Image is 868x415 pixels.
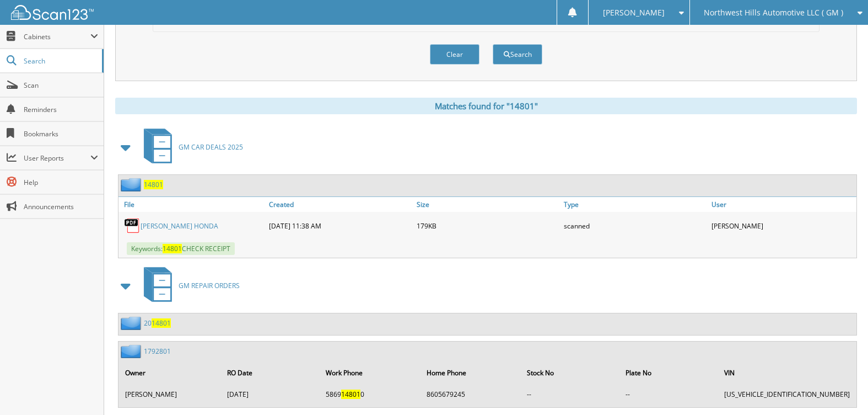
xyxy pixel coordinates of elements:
[24,32,90,41] span: Cabinets
[120,361,220,384] th: Owner
[24,153,90,163] span: User Reports
[421,361,520,384] th: Home Phone
[320,385,419,403] td: 5869 0
[620,361,718,384] th: Plate No
[414,197,562,212] a: Size
[118,197,266,212] a: File
[222,361,320,384] th: RO Date
[124,217,141,234] img: PDF.png
[115,98,857,114] div: Matches found for "14801"
[266,215,414,237] div: [DATE] 11:38 AM
[709,215,856,237] div: [PERSON_NAME]
[620,385,718,403] td: --
[561,215,709,237] div: scanned
[120,385,220,403] td: [PERSON_NAME]
[709,197,856,212] a: User
[430,44,479,65] button: Clear
[266,197,414,212] a: Created
[137,125,243,169] a: GM CAR DEALS 2025
[144,318,171,328] a: 2014801
[521,385,619,403] td: --
[704,9,843,16] span: Northwest Hills Automotive LLC ( GM )
[179,142,243,152] span: GM CAR DEALS 2025
[341,390,360,399] span: 14801
[121,316,144,330] img: folder2.png
[24,178,98,187] span: Help
[603,9,665,16] span: [PERSON_NAME]
[11,5,94,20] img: scan123-logo-white.svg
[414,215,562,237] div: 179KB
[320,361,419,384] th: Work Phone
[121,178,144,191] img: folder2.png
[24,202,98,211] span: Announcements
[24,129,98,139] span: Bookmarks
[152,318,171,328] span: 14801
[813,362,868,415] iframe: Chat Widget
[127,242,235,255] span: Keywords: CHECK RECEIPT
[24,56,96,66] span: Search
[521,361,619,384] th: Stock No
[222,385,320,403] td: [DATE]
[144,347,171,356] a: 1792801
[144,180,163,189] a: 14801
[719,385,855,403] td: [US_VEHICLE_IDENTIFICATION_NUMBER]
[24,105,98,114] span: Reminders
[719,361,855,384] th: VIN
[137,264,240,307] a: GM REPAIR ORDERS
[493,44,542,65] button: Search
[24,81,98,90] span: Scan
[121,344,144,358] img: folder2.png
[421,385,520,403] td: 8605679245
[163,244,182,253] span: 14801
[141,221,218,231] a: [PERSON_NAME] HONDA
[561,197,709,212] a: Type
[179,281,240,290] span: GM REPAIR ORDERS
